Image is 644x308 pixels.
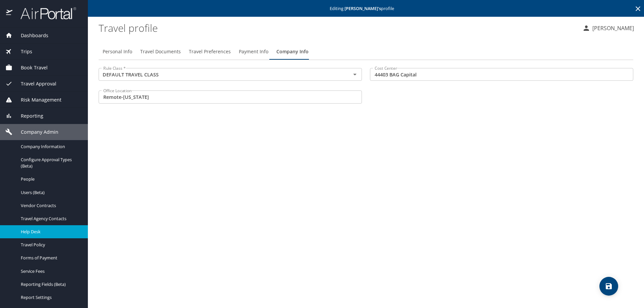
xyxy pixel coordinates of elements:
[21,294,80,301] span: Report Settings
[21,281,80,288] span: Reporting Fields (Beta)
[21,189,80,196] span: Users (Beta)
[21,176,80,182] span: People
[12,80,56,87] span: Travel Approval
[90,6,642,11] p: Editing profile
[599,277,618,296] button: save
[370,68,633,81] input: EX:
[276,48,309,56] span: Company Info
[21,157,80,169] span: Configure Approval Types (Beta)
[590,24,634,32] p: [PERSON_NAME]
[12,32,48,39] span: Dashboards
[21,255,80,261] span: Forms of Payment
[140,48,181,56] span: Travel Documents
[12,112,43,120] span: Reporting
[12,96,61,104] span: Risk Management
[103,48,132,56] span: Personal Info
[6,7,13,20] img: icon-airportal.png
[21,215,80,222] span: Travel Agency Contacts
[99,44,633,60] div: Profile
[12,64,48,71] span: Book Travel
[344,5,381,11] strong: [PERSON_NAME] 's
[21,268,80,274] span: Service Fees
[12,48,32,55] span: Trips
[239,48,268,56] span: Payment Info
[580,22,637,34] button: [PERSON_NAME]
[12,128,58,136] span: Company Admin
[21,242,80,248] span: Travel Policy
[350,70,360,79] button: Open
[21,229,80,235] span: Help Desk
[21,202,80,209] span: Vendor Contracts
[99,17,577,38] h1: Travel profile
[99,90,362,103] input: EX:
[189,48,231,56] span: Travel Preferences
[13,7,76,20] img: airportal-logo.png
[21,143,80,150] span: Company Information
